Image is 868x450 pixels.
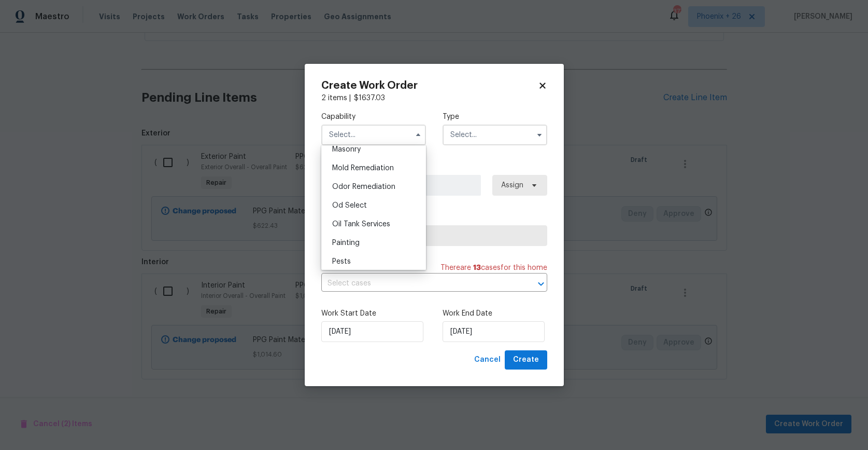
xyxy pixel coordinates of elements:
button: Cancel [470,350,505,370]
button: Show options [533,129,546,141]
input: M/D/YYYY [443,321,545,342]
button: Hide options [412,129,424,141]
label: Work Order Manager [321,162,547,172]
input: Select... [321,125,426,145]
span: Oil Tank Services [332,221,390,228]
span: Create [513,353,539,366]
span: Select trade partner [330,230,538,241]
label: Work Start Date [321,308,426,319]
input: Select cases [321,276,518,292]
span: 13 [473,264,481,271]
button: Open [534,277,548,291]
label: Capability [321,112,426,122]
span: Od Select [332,202,367,209]
span: Odor Remediation [332,183,395,190]
div: 2 items | [321,93,547,103]
button: Create [505,350,547,370]
span: Assign [501,180,523,190]
span: There are case s for this home [440,263,547,273]
label: Work End Date [443,308,547,319]
span: Cancel [474,353,501,366]
input: M/D/YYYY [321,321,423,342]
span: Pests [332,258,351,265]
span: $ 1637.03 [354,94,385,102]
label: Trade Partner [321,212,547,223]
h2: Create Work Order [321,80,538,91]
span: Painting [332,239,360,247]
span: Mold Remediation [332,165,394,172]
input: Select... [443,125,547,145]
label: Type [443,112,547,122]
span: Masonry [332,146,361,153]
